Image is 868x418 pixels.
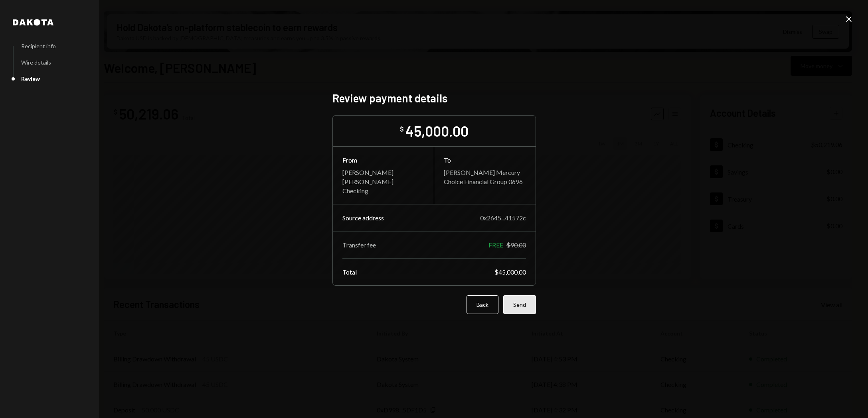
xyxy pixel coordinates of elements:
div: Transfer fee [342,241,376,249]
div: 45,000.00 [405,122,469,140]
div: From [342,156,424,164]
div: Total [342,268,357,276]
div: [PERSON_NAME] Mercury [444,169,526,176]
div: Recipient info [21,43,56,49]
h2: Review payment details [332,90,536,106]
div: To [444,156,526,164]
div: [PERSON_NAME] [342,169,424,176]
button: Back [467,295,498,314]
div: Choice Financial Group 0696 [444,178,526,185]
div: Checking [342,187,424,194]
div: $90.00 [506,241,526,249]
div: [PERSON_NAME] [342,178,424,185]
div: Review [21,75,40,82]
div: $45,000.00 [494,268,526,276]
div: Source address [342,214,384,222]
button: Send [503,295,536,314]
div: Wire details [21,59,51,66]
div: FREE [488,241,503,249]
div: $ [400,125,404,133]
div: 0x2645...41572c [480,214,526,222]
